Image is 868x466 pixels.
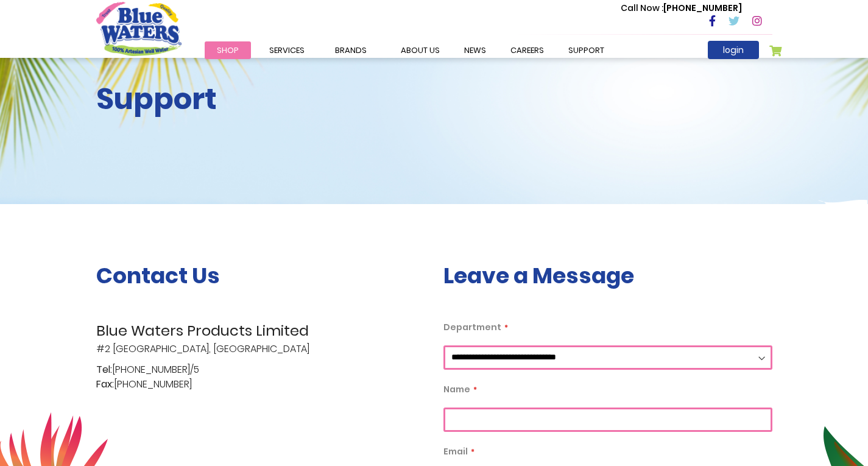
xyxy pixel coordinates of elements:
[621,2,742,15] p: [PHONE_NUMBER]
[96,377,114,392] span: Fax:
[452,41,498,59] a: News
[443,321,501,333] span: Department
[96,2,182,55] a: store logo
[498,41,556,59] a: careers
[96,362,425,392] p: [PHONE_NUMBER]/5 [PHONE_NUMBER]
[96,320,425,342] span: Blue Waters Products Limited
[443,383,470,395] span: Name
[217,44,239,56] span: Shop
[708,41,759,59] a: login
[96,82,425,117] h2: Support
[443,263,772,289] h3: Leave a Message
[96,320,425,356] p: #2 [GEOGRAPHIC_DATA], [GEOGRAPHIC_DATA]
[96,362,112,377] span: Tel:
[269,44,305,56] span: Services
[335,44,367,56] span: Brands
[96,263,425,289] h3: Contact Us
[621,2,663,14] span: Call Now :
[389,41,452,59] a: about us
[443,445,468,457] span: Email
[556,41,616,59] a: support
